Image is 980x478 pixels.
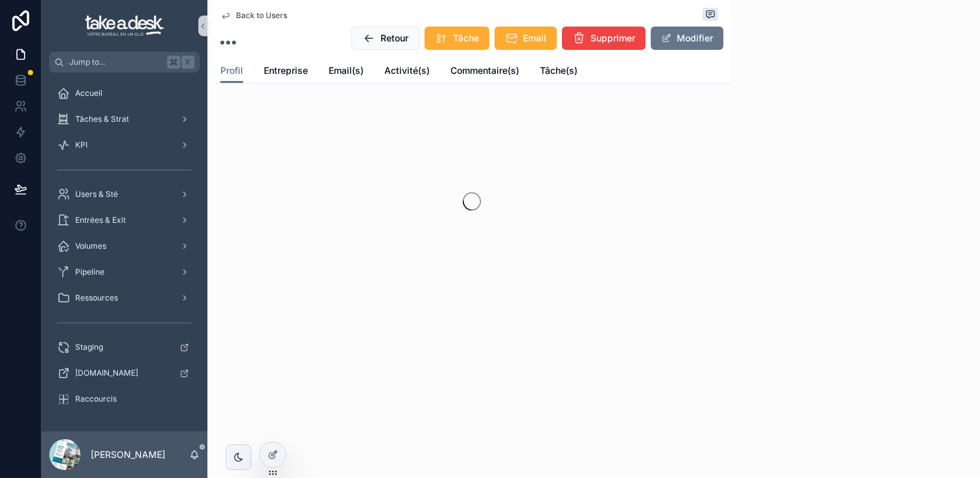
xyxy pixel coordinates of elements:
span: Supprimer [590,32,635,45]
span: Staging [75,342,103,352]
span: Back to Users [236,10,287,21]
span: Jump to... [69,57,162,67]
a: Email(s) [329,59,364,85]
span: Profil [220,64,243,77]
div: scrollable content [41,73,207,427]
p: [PERSON_NAME] [91,448,165,461]
span: Ressources [75,293,118,303]
a: Users & Sté [49,183,200,206]
button: Tâche [425,27,489,50]
span: Activité(s) [384,64,430,77]
span: Email(s) [329,64,364,77]
span: Accueil [75,88,102,98]
a: Accueil [49,82,200,105]
a: Entreprise [264,59,308,85]
a: Tâche(s) [540,59,577,85]
a: Back to Users [220,10,287,21]
a: [DOMAIN_NAME] [49,361,200,385]
span: Volumes [75,241,106,251]
span: K [183,57,193,67]
a: Volumes [49,234,200,258]
span: Commentaire(s) [450,64,519,77]
button: Jump to...K [49,52,200,73]
span: Email [523,32,546,45]
a: Ressources [49,286,200,310]
img: App logo [85,16,164,36]
button: Supprimer [562,27,646,50]
a: Tâches & Strat [49,108,200,131]
span: Pipeline [75,267,104,277]
span: Tâches & Strat [75,114,129,124]
span: Tâche(s) [540,64,577,77]
a: Raccourcis [49,387,200,411]
span: Retour [380,32,408,45]
button: Email [495,27,557,50]
button: Retour [351,27,419,50]
a: Activité(s) [384,59,430,85]
span: Tâche [453,32,479,45]
span: Users & Sté [75,189,118,199]
a: Entrées & Exit [49,209,200,232]
a: Profil [220,59,243,84]
button: Modifier [651,27,723,50]
span: Entrées & Exit [75,215,126,225]
span: KPI [75,140,87,150]
a: Commentaire(s) [450,59,519,85]
span: Raccourcis [75,394,117,404]
span: [DOMAIN_NAME] [75,368,138,378]
a: Pipeline [49,260,200,284]
a: KPI [49,133,200,157]
span: Entreprise [264,64,308,77]
a: Staging [49,336,200,359]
